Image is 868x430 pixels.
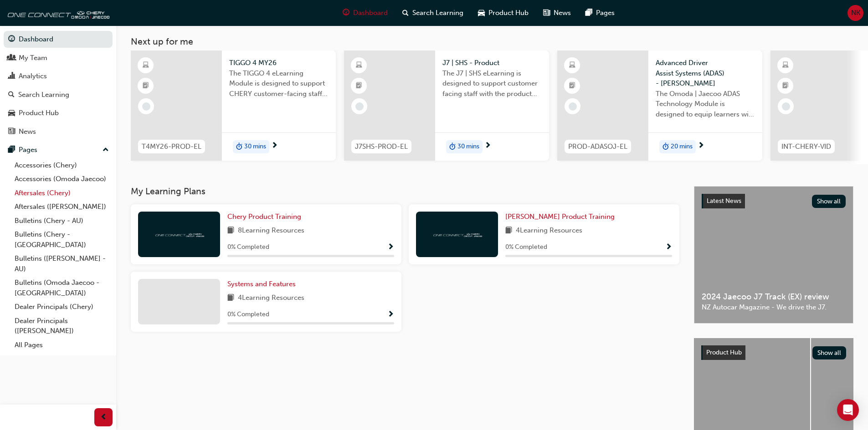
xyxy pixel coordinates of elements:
button: Pages [4,142,113,158]
span: Latest News [707,197,741,205]
a: Latest NewsShow all [702,194,846,208]
a: Aftersales (Chery) [11,186,113,200]
a: Dealer Principals (Chery) [11,300,113,314]
img: oneconnect [154,230,204,238]
img: oneconnect [432,230,482,238]
div: My Team [19,53,47,63]
span: 20 mins [671,142,693,152]
span: duration-icon [236,141,242,153]
a: Search Learning [4,86,113,103]
button: NK [847,5,863,21]
button: Show Progress [387,242,394,253]
span: [PERSON_NAME] Product Training [505,212,615,221]
span: 30 mins [457,142,479,152]
a: Dashboard [4,31,113,48]
span: guage-icon [343,7,349,19]
a: [PERSON_NAME] Product Training [505,212,618,222]
span: learningRecordVerb_NONE-icon [142,102,150,111]
span: chart-icon [8,72,15,81]
span: J7 | SHS - Product [442,58,542,68]
span: PROD-ADASOJ-EL [568,142,627,152]
span: Systems and Features [227,280,296,288]
span: learningResourceType_ELEARNING-icon [356,60,362,71]
span: 0 % Completed [227,242,269,253]
span: NK [851,8,860,18]
span: learningResourceType_ELEARNING-icon [143,60,149,71]
span: book-icon [227,293,234,304]
a: Systems and Features [227,279,299,289]
span: 0 % Completed [505,242,547,253]
a: J7SHS-PROD-ELJ7 | SHS - ProductThe J7 | SHS eLearning is designed to support customer facing staf... [344,51,549,161]
a: Bulletins (Omoda Jaecoo - [GEOGRAPHIC_DATA]) [11,276,113,300]
a: All Pages [11,338,113,352]
span: INT-CHERY-VID [781,142,831,152]
span: 2024 Jaecoo J7 Track (EX) review [702,292,846,302]
div: Product Hub [19,108,59,118]
span: booktick-icon [356,80,362,92]
span: pages-icon [586,7,592,19]
a: Accessories (Chery) [11,158,113,172]
span: 8 Learning Resources [238,225,304,237]
span: booktick-icon [569,80,575,92]
span: booktick-icon [143,80,149,92]
span: T4MY26-PROD-EL [142,142,201,152]
a: T4MY26-PROD-ELTIGGO 4 MY26The TIGGO 4 eLearning Module is designed to support CHERY customer-faci... [131,51,336,161]
h3: Next up for me [116,36,868,47]
a: Accessories (Omoda Jaecoo) [11,172,113,186]
span: The Omoda | Jaecoo ADAS Technology Module is designed to equip learners with essential knowledge ... [656,89,755,120]
span: The TIGGO 4 eLearning Module is designed to support CHERY customer-facing staff with the product ... [229,68,329,99]
span: Dashboard [353,8,388,18]
span: Search Learning [412,8,463,18]
span: NZ Autocar Magazine - We drive the J7. [702,302,846,313]
span: Pages [596,8,615,18]
span: learningResourceType_ELEARNING-icon [569,60,575,71]
span: next-icon [698,142,704,150]
span: duration-icon [663,141,669,153]
a: News [4,123,113,140]
span: J7SHS-PROD-EL [355,142,408,152]
div: Pages [19,145,37,155]
span: 4 Learning Resources [238,293,304,304]
span: 0 % Completed [227,309,269,320]
div: Open Intercom Messenger [837,399,859,421]
span: TIGGO 4 MY26 [229,58,329,68]
img: oneconnect [5,4,109,22]
span: booktick-icon [782,80,789,92]
a: Dealer Principals ([PERSON_NAME]) [11,314,113,338]
span: next-icon [271,142,278,150]
span: Product Hub [706,349,742,356]
span: learningResourceType_ELEARNING-icon [782,60,789,71]
span: next-icon [484,142,491,150]
a: My Team [4,50,113,66]
button: Show Progress [665,242,672,253]
a: Product HubShow all [701,345,846,360]
a: Bulletins (Chery - [GEOGRAPHIC_DATA]) [11,228,113,252]
span: Show Progress [387,243,394,252]
a: Product Hub [4,105,113,121]
span: car-icon [478,7,485,19]
a: car-iconProduct Hub [471,4,536,22]
a: Latest NewsShow all2024 Jaecoo J7 Track (EX) reviewNZ Autocar Magazine - We drive the J7. [694,186,853,324]
span: prev-icon [100,412,107,423]
a: Aftersales ([PERSON_NAME]) [11,200,113,214]
span: Product Hub [488,8,529,18]
span: 30 mins [244,142,266,152]
a: Analytics [4,68,113,85]
span: duration-icon [449,141,456,153]
button: DashboardMy TeamAnalyticsSearch LearningProduct HubNews [4,29,113,142]
button: Show Progress [387,309,394,320]
a: pages-iconPages [578,4,622,22]
span: up-icon [103,144,109,156]
div: News [19,126,36,137]
button: Show all [812,195,846,208]
span: News [554,8,571,18]
a: search-iconSearch Learning [395,4,471,22]
div: Search Learning [18,90,69,100]
span: 4 Learning Resources [516,225,582,237]
span: car-icon [8,109,15,117]
a: Bulletins (Chery - AU) [11,214,113,228]
a: Bulletins ([PERSON_NAME] - AU) [11,252,113,276]
span: learningRecordVerb_NONE-icon [569,102,577,111]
